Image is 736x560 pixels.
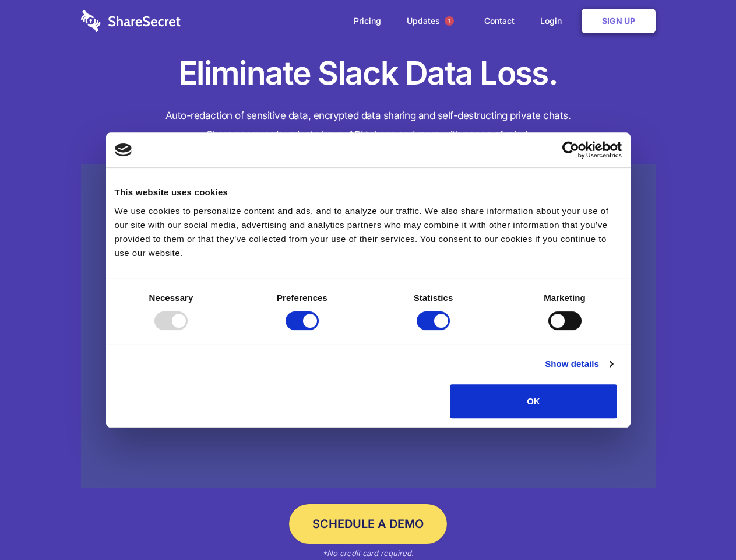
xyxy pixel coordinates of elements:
a: Contact [473,3,526,39]
img: logo-wordmark-white-trans-d4663122ce5f474addd5e946df7df03e33cb6a1c49d2221995e7729f52c070b2.svg [81,10,181,32]
a: Show details [545,357,612,371]
div: This website uses cookies [115,185,622,199]
a: Wistia video thumbnail [81,164,656,488]
a: Sign Up [582,9,656,33]
strong: Statistics [414,293,453,303]
strong: Necessary [149,293,193,303]
strong: Preferences [277,293,327,303]
a: Schedule a Demo [289,504,447,544]
a: Pricing [342,3,393,39]
a: Login [529,3,579,39]
strong: Marketing [544,293,586,303]
span: 1 [445,16,454,26]
h4: Auto-redaction of sensitive data, encrypted data sharing and self-destructing private chats. Shar... [81,106,656,145]
em: *No credit card required. [322,548,414,558]
img: logo [115,143,132,156]
button: OK [450,384,617,418]
a: Usercentrics Cookiebot - opens in a new window [520,141,622,159]
h1: Eliminate Slack Data Loss. [81,52,656,94]
div: We use cookies to personalize content and ads, and to analyze our traffic. We also share informat... [115,204,622,260]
